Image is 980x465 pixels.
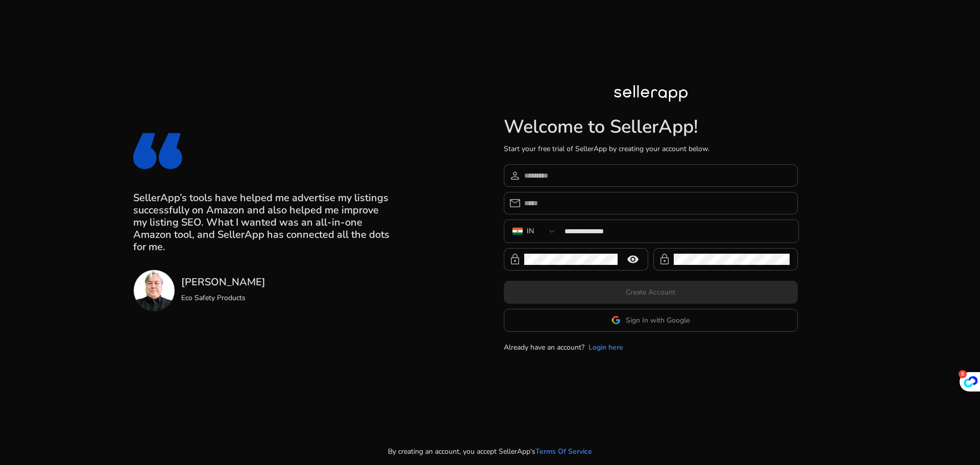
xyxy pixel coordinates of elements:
[133,192,395,253] h3: SellerApp’s tools have helped me advertise my listings successfully on Amazon and also helped me ...
[658,253,671,265] span: lock
[509,169,521,182] span: person
[181,292,265,303] p: Eco Safety Products
[535,446,592,457] a: Terms Of Service
[509,253,521,265] span: lock
[527,226,534,237] div: IN
[509,197,521,209] span: email
[621,253,645,265] mat-icon: remove_red_eye
[589,342,623,353] a: Login here
[181,276,265,288] h3: [PERSON_NAME]
[504,116,798,138] h1: Welcome to SellerApp!
[504,143,798,154] p: Start your free trial of SellerApp by creating your account below.
[504,342,584,353] p: Already have an account?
